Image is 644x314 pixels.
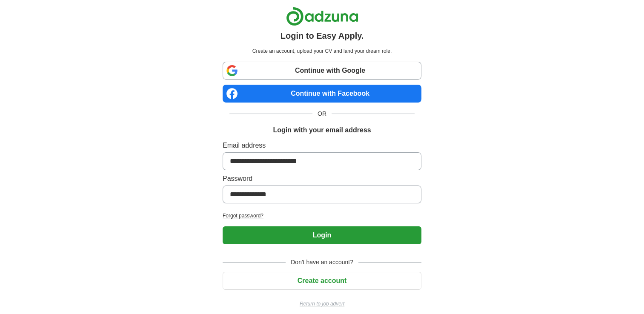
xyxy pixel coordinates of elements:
label: Email address [223,140,421,151]
a: Forgot password? [223,212,421,220]
img: Adzuna logo [286,7,358,26]
button: Login [223,226,421,244]
span: OR [312,109,332,118]
h1: Login with your email address [273,125,371,135]
a: Create account [223,277,421,284]
span: Don't have an account? [286,258,358,267]
p: Create an account, upload your CV and land your dream role. [224,47,420,55]
button: Create account [223,272,421,290]
label: Password [223,174,421,184]
a: Return to job advert [223,300,421,308]
h1: Login to Easy Apply. [280,29,364,42]
a: Continue with Google [223,62,421,80]
a: Continue with Facebook [223,85,421,103]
